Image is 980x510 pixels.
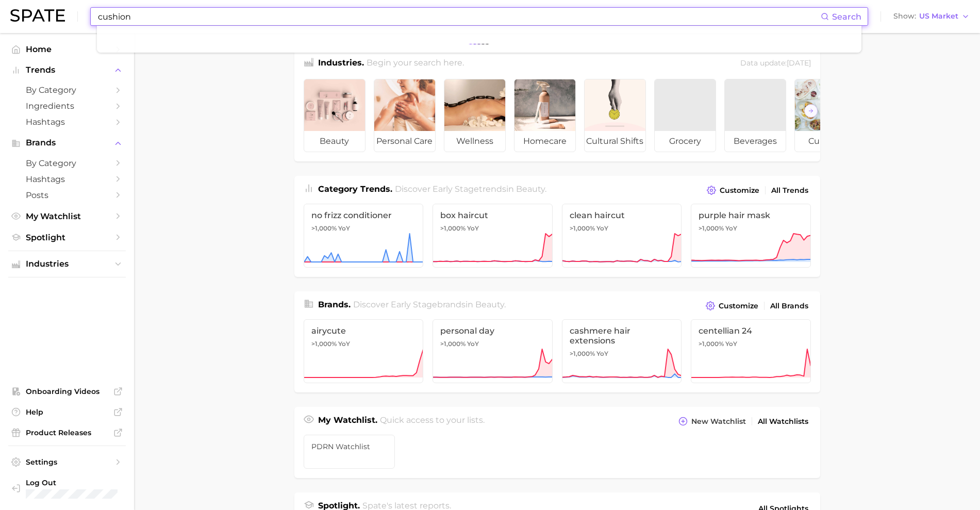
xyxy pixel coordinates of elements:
a: Help [8,404,126,420]
span: >1,000% [311,224,337,232]
a: box haircut>1,000% YoY [433,204,553,268]
a: All Watchlists [755,415,811,429]
button: Customize [704,183,761,198]
span: Hashtags [26,174,108,184]
button: New Watchlist [676,414,748,429]
span: beauty [516,184,545,194]
a: My Watchlist [8,208,126,224]
span: Show [893,13,916,19]
span: Brands [26,138,108,147]
a: All Trends [769,184,811,198]
span: by Category [26,158,108,168]
span: beverages [725,131,786,152]
span: Search [832,12,861,22]
span: beauty [475,300,504,309]
a: no frizz conditioner>1,000% YoY [304,204,424,268]
span: YoY [338,340,350,348]
a: Log out. Currently logged in with e-mail elisabethkim@amorepacific.com. [8,475,126,502]
span: Product Releases [26,428,108,437]
a: clean haircut>1,000% YoY [562,204,682,268]
span: Discover Early Stage brands in . [353,300,506,309]
span: >1,000% [440,340,466,348]
a: airycute>1,000% YoY [304,319,424,383]
span: YoY [725,224,737,233]
span: Industries [26,259,108,269]
span: personal care [374,131,435,152]
span: >1,000% [699,340,724,348]
button: Customize [703,299,760,313]
span: wellness [444,131,505,152]
span: Brands . [318,300,351,309]
a: personal day>1,000% YoY [433,319,553,383]
span: All Watchlists [758,417,808,426]
span: beauty [304,131,365,152]
span: cultural shifts [585,131,645,152]
a: homecare [514,79,576,152]
a: culinary [794,79,856,152]
span: Trends [26,65,108,75]
span: Onboarding Videos [26,387,108,396]
a: by Category [8,155,126,171]
span: Customize [720,186,759,195]
span: culinary [795,131,856,152]
span: US Market [919,13,958,19]
input: Search here for a brand, industry, or ingredient [97,8,821,25]
span: Discover Early Stage trends in . [395,184,546,194]
img: SPATE [10,9,65,22]
span: Spotlight [26,233,108,242]
span: YoY [338,224,350,233]
span: >1,000% [440,224,466,232]
a: Posts [8,187,126,203]
a: cashmere hair extensions>1,000% YoY [562,319,682,383]
a: by Category [8,82,126,98]
span: Customize [719,302,758,310]
span: airycute [311,326,416,336]
span: homecare [514,131,575,152]
button: Trends [8,62,126,78]
button: Industries [8,256,126,272]
span: Log Out [26,478,145,487]
span: YoY [467,340,479,348]
span: purple hair mask [699,210,803,220]
a: All Brands [768,299,811,313]
span: Ingredients [26,101,108,111]
span: box haircut [440,210,545,220]
span: centellian 24 [699,326,803,336]
span: Settings [26,457,108,467]
span: YoY [725,340,737,348]
span: All Brands [770,302,808,310]
span: >1,000% [311,340,337,348]
span: Category Trends . [318,184,392,194]
button: ShowUS Market [891,10,972,23]
a: PDRN watchlist [304,435,395,469]
a: Product Releases [8,425,126,440]
h1: My Watchlist. [318,414,377,429]
span: grocery [655,131,716,152]
span: YoY [467,224,479,233]
span: My Watchlist [26,211,108,221]
span: Home [26,44,108,54]
span: cashmere hair extensions [570,326,674,346]
a: beverages [724,79,786,152]
span: Help [26,407,108,417]
span: >1,000% [570,350,595,357]
div: Data update: [DATE] [740,57,811,71]
a: Hashtags [8,171,126,187]
a: Ingredients [8,98,126,114]
button: Brands [8,135,126,151]
a: beauty [304,79,366,152]
button: Scroll Right [804,104,818,118]
h1: Industries. [318,57,364,71]
a: Spotlight [8,229,126,245]
span: no frizz conditioner [311,210,416,220]
a: grocery [654,79,716,152]
a: Onboarding Videos [8,384,126,399]
span: Posts [26,190,108,200]
span: New Watchlist [691,417,746,426]
a: personal care [374,79,436,152]
h2: Quick access to your lists. [380,414,485,429]
span: clean haircut [570,210,674,220]
span: PDRN watchlist [311,442,388,451]
span: YoY [596,224,608,233]
a: Settings [8,454,126,470]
